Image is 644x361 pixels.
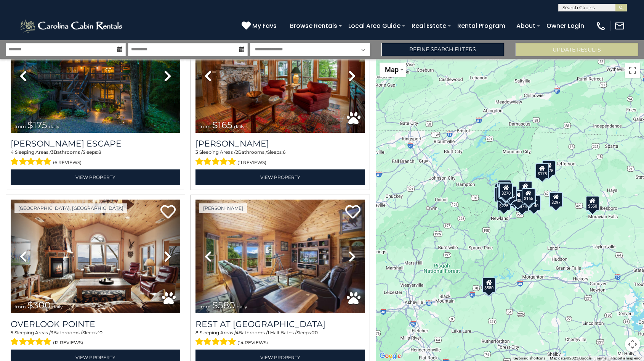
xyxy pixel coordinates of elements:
[14,304,26,309] span: from
[378,351,403,361] a: Open this area in Google Maps (opens a new window)
[11,149,14,155] span: 4
[11,139,180,149] h3: Todd Escape
[11,169,180,185] a: View Property
[199,124,211,129] span: from
[195,139,365,149] h3: Azalea Hill
[596,21,606,31] img: phone-regular-white.png
[27,119,47,131] span: $175
[312,330,318,335] span: 20
[212,300,235,311] span: $580
[494,187,508,202] div: $230
[195,200,365,313] img: thumbnail_164747674.jpeg
[381,43,504,56] a: Refine Search Filters
[195,149,198,155] span: 3
[195,19,365,133] img: thumbnail_163277858.jpeg
[408,19,450,32] a: Real Estate
[611,356,642,360] a: Report a map error
[53,158,82,168] span: (6 reviews)
[11,139,180,149] a: [PERSON_NAME] Escape
[11,330,13,335] span: 5
[14,203,127,213] a: [GEOGRAPHIC_DATA], [GEOGRAPHIC_DATA]
[53,338,83,348] span: (12 reviews)
[345,204,360,221] a: Add to favorites
[516,43,638,56] button: Update Results
[625,337,640,352] button: Map camera controls
[482,277,496,293] div: $580
[51,149,54,155] span: 3
[242,21,279,31] a: My Favs
[199,203,247,213] a: [PERSON_NAME]
[283,149,285,155] span: 6
[98,149,101,155] span: 8
[98,330,103,335] span: 10
[237,158,266,168] span: (11 reviews)
[11,329,180,348] div: Sleeping Areas / Bathrooms / Sleeps:
[199,304,211,309] span: from
[497,186,510,201] div: $424
[49,124,59,129] span: daily
[19,18,125,34] img: White-1-2.png
[378,351,403,361] img: Google
[160,204,176,221] a: Add to favorites
[535,163,549,179] div: $175
[235,149,238,155] span: 2
[195,330,199,335] span: 8
[513,19,539,32] a: About
[234,124,245,129] span: daily
[344,19,404,32] a: Local Area Guide
[14,124,26,129] span: from
[27,300,51,311] span: $300
[498,180,511,195] div: $125
[11,19,180,133] img: thumbnail_168627805.jpeg
[237,304,247,309] span: daily
[237,338,268,348] span: (14 reviews)
[195,329,365,348] div: Sleeping Areas / Bathrooms / Sleeps:
[52,304,63,309] span: daily
[11,319,180,329] a: Overlook Pointe
[453,19,509,32] a: Rental Program
[499,183,513,198] div: $270
[586,196,599,211] div: $550
[51,330,53,335] span: 3
[195,169,365,185] a: View Property
[195,139,365,149] a: [PERSON_NAME]
[596,356,607,360] a: Terms (opens in new tab)
[252,21,277,31] span: My Favs
[625,63,640,78] button: Toggle fullscreen view
[195,149,365,167] div: Sleeping Areas / Bathrooms / Sleeps:
[549,192,563,207] div: $297
[614,21,625,31] img: mail-regular-white.png
[235,330,239,335] span: 4
[11,200,180,313] img: thumbnail_163477009.jpeg
[286,19,341,32] a: Browse Rentals
[513,356,545,361] button: Keyboard shortcuts
[519,181,532,196] div: $349
[511,190,525,205] div: $400
[497,182,511,198] div: $425
[268,330,296,335] span: 1 Half Baths /
[497,195,511,211] div: $225
[522,188,535,203] div: $165
[543,19,588,32] a: Owner Login
[380,63,406,77] button: Change map style
[550,356,591,360] span: Map data ©2025 Google
[385,66,399,74] span: Map
[522,189,536,204] div: $480
[498,184,512,199] div: $395
[195,319,365,329] a: Rest at [GEOGRAPHIC_DATA]
[195,319,365,329] h3: Rest at Mountain Crest
[11,149,180,167] div: Sleeping Areas / Bathrooms / Sleeps:
[212,119,232,131] span: $165
[542,160,556,176] div: $175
